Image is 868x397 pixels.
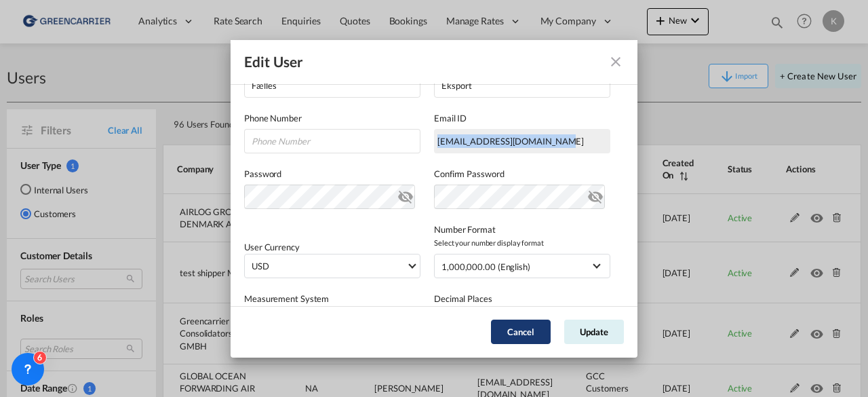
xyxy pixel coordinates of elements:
[434,236,610,250] span: Select your number display format
[231,40,637,358] md-dialog: GeneralIntergration Details ...
[587,186,604,202] md-icon: icon-eye-off
[602,48,629,75] button: icon-close fg-AAA8AD
[441,261,530,272] div: 1,000,000.00 (English)
[564,320,624,344] button: Update
[434,223,610,236] label: Number Format
[434,129,610,153] div: seaexp.aar@airloggroup.com
[252,259,406,273] span: USD
[491,320,551,344] button: Cancel
[434,73,610,98] input: Last name
[244,53,303,71] div: Edit User
[244,167,420,181] label: Password
[434,292,610,305] label: Decimal Places
[244,129,420,153] input: Phone Number
[244,292,420,305] label: Measurement System
[244,111,420,125] label: Phone Number
[434,167,610,181] label: Confirm Password
[244,242,300,252] label: User Currency
[244,305,420,319] span: Select your measurement unit display format
[244,254,420,278] md-select: Select Currency: $ USDUnited States Dollar
[608,54,624,70] md-icon: icon-close fg-AAA8AD
[244,73,420,98] input: First name
[434,111,610,125] label: Email ID
[434,305,610,333] span: Select the number of decimals for displaying and calculating rates
[397,186,414,202] md-icon: icon-eye-off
